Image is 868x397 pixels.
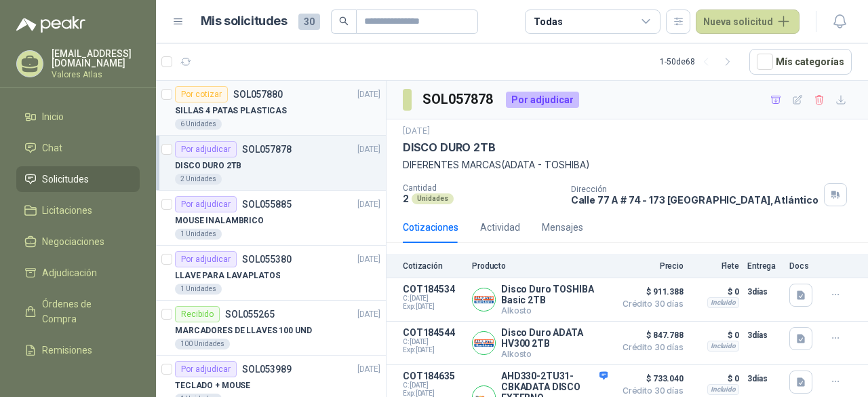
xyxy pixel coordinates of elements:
[175,229,222,240] div: 1 Unidades
[16,135,140,161] a: Chat
[175,251,237,267] div: Por adjudicar
[616,327,684,343] span: $ 847.788
[707,297,739,308] div: Incluido
[242,145,292,154] p: SOL057878
[707,341,739,352] div: Incluido
[175,196,237,212] div: Por adjudicar
[242,254,292,264] p: SOL055380
[403,220,458,235] div: Cotizaciones
[403,193,409,204] p: 2
[16,16,85,33] img: Logo peakr
[571,194,818,206] p: Calle 77 A # 74 - 173 [GEOGRAPHIC_DATA] , Atlántico
[357,308,380,321] p: [DATE]
[357,253,380,266] p: [DATE]
[789,261,816,271] p: Docs
[16,337,140,363] a: Remisiones
[403,346,464,354] span: Exp: [DATE]
[707,384,739,395] div: Incluido
[403,284,464,295] p: COT184534
[156,81,386,136] a: Por cotizarSOL057880[DATE] SILLAS 4 PATAS PLASTICAS6 Unidades
[175,174,222,185] div: 2 Unidades
[692,327,739,343] p: $ 0
[534,14,562,29] div: Todas
[175,379,250,392] p: TECLADO + MOUSE
[403,140,495,155] p: DISCO DURO 2TB
[175,269,280,282] p: LLAVE PARA LAVAPLATOS
[616,261,684,271] p: Precio
[16,229,140,254] a: Negociaciones
[42,140,62,155] span: Chat
[501,284,608,305] p: Disco Duro TOSHIBA Basic 2TB
[357,88,380,101] p: [DATE]
[175,339,230,349] div: 100 Unidades
[298,14,320,30] span: 30
[403,327,464,338] p: COT184544
[696,10,800,34] button: Nueva solicitud
[403,157,852,172] p: DIFERENTES MARCAS(ADATA - TOSHIBA)
[472,261,608,271] p: Producto
[233,90,283,99] p: SOL057880
[242,364,292,374] p: SOL053989
[16,104,140,130] a: Inicio
[52,49,140,68] p: [EMAIL_ADDRESS][DOMAIN_NAME]
[16,260,140,286] a: Adjudicación
[339,16,349,26] span: search
[403,371,464,381] p: COT184635
[501,305,608,316] p: Alkosto
[403,261,464,271] p: Cotización
[175,159,241,172] p: DISCO DURO 2TB
[473,288,495,311] img: Company Logo
[403,338,464,346] span: C: [DATE]
[357,198,380,211] p: [DATE]
[357,363,380,376] p: [DATE]
[156,301,386,356] a: RecibidoSOL055265[DATE] MARCADORES DE LLAVES 100 UND100 Unidades
[175,306,220,322] div: Recibido
[747,371,781,387] p: 3 días
[542,220,583,235] div: Mensajes
[747,261,781,271] p: Entrega
[242,200,292,209] p: SOL055885
[616,371,684,387] span: $ 733.040
[175,141,237,157] div: Por adjudicar
[403,183,560,193] p: Cantidad
[156,136,386,191] a: Por adjudicarSOL057878[DATE] DISCO DURO 2TB2 Unidades
[403,381,464,390] span: C: [DATE]
[616,387,684,395] span: Crédito 30 días
[403,295,464,303] span: C: [DATE]
[175,361,237,377] div: Por adjudicar
[42,109,64,124] span: Inicio
[616,343,684,352] span: Crédito 30 días
[422,89,495,110] h3: SOL057878
[571,185,818,194] p: Dirección
[749,49,852,75] button: Mís categorías
[357,143,380,156] p: [DATE]
[175,214,264,227] p: MOUSE INALAMBRICO
[692,371,739,387] p: $ 0
[16,197,140,223] a: Licitaciones
[16,166,140,192] a: Solicitudes
[692,284,739,300] p: $ 0
[747,284,781,300] p: 3 días
[201,12,288,31] h1: Mis solicitudes
[473,332,495,354] img: Company Logo
[616,284,684,300] span: $ 911.388
[156,246,386,301] a: Por adjudicarSOL055380[DATE] LLAVE PARA LAVAPLATOS1 Unidades
[403,303,464,311] span: Exp: [DATE]
[42,297,127,326] span: Órdenes de Compra
[42,265,97,280] span: Adjudicación
[42,172,89,187] span: Solicitudes
[501,327,608,349] p: Disco Duro ADATA HV300 2TB
[403,125,430,138] p: [DATE]
[660,51,738,73] div: 1 - 50 de 68
[156,191,386,246] a: Por adjudicarSOL055885[DATE] MOUSE INALAMBRICO1 Unidades
[42,343,92,358] span: Remisiones
[480,220,520,235] div: Actividad
[16,291,140,332] a: Órdenes de Compra
[52,71,140,79] p: Valores Atlas
[506,92,579,108] div: Por adjudicar
[616,300,684,308] span: Crédito 30 días
[412,193,454,204] div: Unidades
[42,203,92,218] span: Licitaciones
[747,327,781,343] p: 3 días
[175,284,222,295] div: 1 Unidades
